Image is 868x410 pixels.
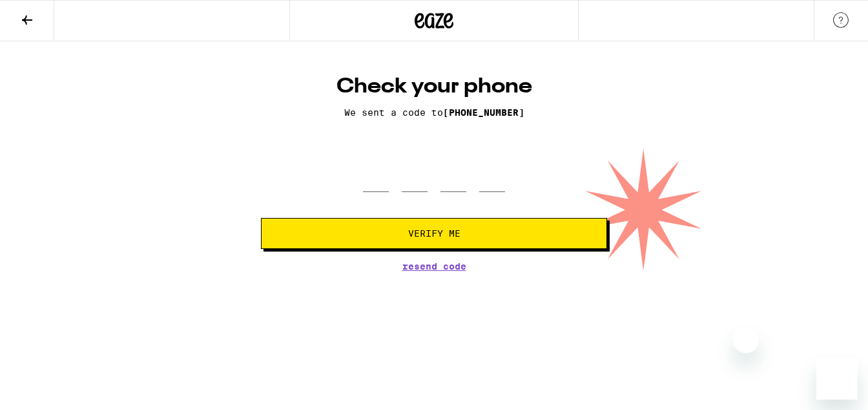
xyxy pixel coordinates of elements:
[443,107,524,118] span: [PHONE_NUMBER]
[261,218,607,249] button: Verify Me
[261,107,607,118] p: We sent a code to
[816,358,858,400] iframe: Button to launch messaging window
[733,327,759,353] iframe: Close message
[261,74,607,100] h1: Check your phone
[402,262,466,271] button: Resend Code
[408,229,460,238] span: Verify Me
